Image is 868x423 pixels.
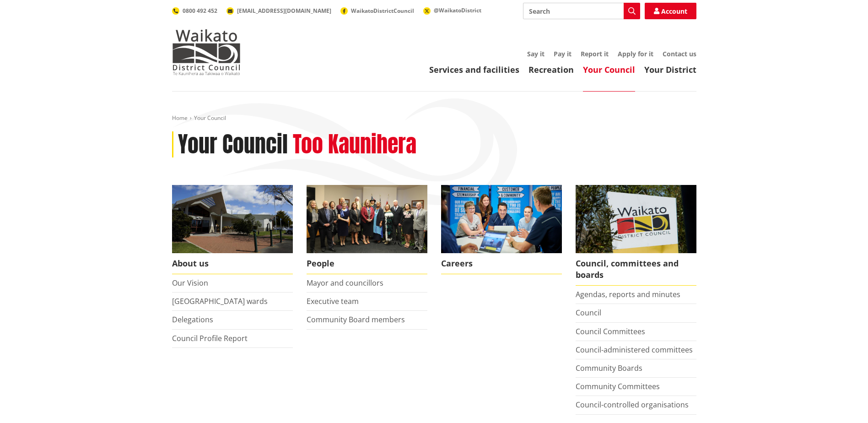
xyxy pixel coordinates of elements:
nav: breadcrumb [172,114,696,122]
a: Careers [441,185,562,274]
a: Say it [527,49,545,58]
a: Home [172,114,188,122]
a: Apply for it [618,49,653,58]
a: Services and facilities [429,64,519,75]
span: [EMAIL_ADDRESS][DOMAIN_NAME] [237,7,331,15]
a: Council Profile Report [172,333,248,343]
a: 2022 Council People [307,185,427,274]
a: Council-administered committees [576,345,693,355]
a: Your Council [583,64,635,75]
span: WaikatoDistrictCouncil [351,7,414,15]
a: Pay it [554,49,571,58]
img: WDC Building 0015 [172,185,293,253]
a: Delegations [172,315,213,325]
span: People [307,253,427,274]
span: Your Council [194,114,226,122]
h2: Too Kaunihera [293,131,416,158]
a: Contact us [663,49,696,58]
h1: Your Council [178,131,288,158]
a: Waikato-District-Council-sign Council, committees and boards [576,185,696,286]
a: Council [576,308,601,318]
a: Mayor and councillors [307,278,383,288]
a: @WaikatoDistrict [423,6,481,14]
span: @WaikatoDistrict [434,6,481,14]
a: 0800 492 452 [172,7,217,15]
img: Waikato District Council - Te Kaunihera aa Takiwaa o Waikato [172,29,241,75]
a: Recreation [528,64,574,75]
span: 0800 492 452 [183,7,217,15]
a: Council-controlled organisations [576,400,689,410]
a: Council Committees [576,326,645,336]
a: WaikatoDistrictCouncil [340,7,414,15]
a: Agendas, reports and minutes [576,289,680,299]
input: Search input [523,3,640,19]
span: About us [172,253,293,274]
a: Account [645,3,696,19]
a: Executive team [307,296,359,306]
a: WDC Building 0015 About us [172,185,293,274]
a: [EMAIL_ADDRESS][DOMAIN_NAME] [226,7,331,15]
img: 2022 Council [307,185,427,253]
a: Your District [644,64,696,75]
a: Report it [581,49,609,58]
span: Council, committees and boards [576,253,696,286]
a: Community Board members [307,315,405,325]
a: Community Committees [576,381,660,391]
a: Community Boards [576,363,642,373]
a: [GEOGRAPHIC_DATA] wards [172,296,268,306]
img: Office staff in meeting - Career page [441,185,562,253]
img: Waikato-District-Council-sign [576,185,696,253]
span: Careers [441,253,562,274]
a: Our Vision [172,278,208,288]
